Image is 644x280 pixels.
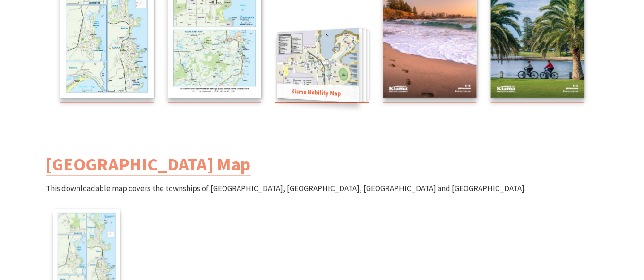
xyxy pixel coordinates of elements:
a: [GEOGRAPHIC_DATA] Map [46,153,251,176]
a: Kiama Mobility MapKiama Mobility Map [275,33,369,103]
img: Kiama Mobility Map [277,28,359,102]
span: Kiama Mobility Map [277,84,359,102]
